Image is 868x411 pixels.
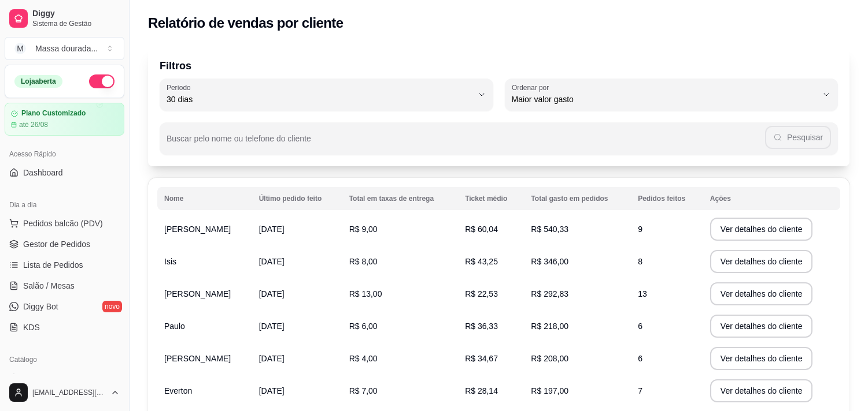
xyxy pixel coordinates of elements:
span: Isis [164,257,176,266]
div: Catálogo [5,350,124,369]
span: [EMAIL_ADDRESS][DOMAIN_NAME] [32,388,106,397]
span: Produtos [23,372,56,384]
span: R$ 8,00 [349,257,378,266]
th: Pedidos feitos [631,187,703,210]
span: [DATE] [259,225,285,234]
span: Gestor de Pedidos [23,238,90,250]
span: R$ 218,00 [531,322,568,331]
span: R$ 7,00 [349,386,378,395]
span: Lista de Pedidos [23,259,83,271]
a: Produtos [5,369,124,387]
span: [PERSON_NAME] [164,354,231,363]
span: R$ 28,14 [465,386,498,395]
button: [EMAIL_ADDRESS][DOMAIN_NAME] [5,379,124,406]
th: Nome [157,187,252,210]
th: Ticket médio [458,187,524,210]
button: Ver detalhes do cliente [710,218,813,241]
span: [PERSON_NAME] [164,225,231,234]
span: R$ 346,00 [531,257,568,266]
span: Paulo [164,322,185,331]
th: Total gasto em pedidos [524,187,631,210]
div: Acesso Rápido [5,145,124,163]
span: [PERSON_NAME] [164,289,231,298]
a: Plano Customizadoaté 26/08 [5,103,124,136]
span: Diggy [32,9,120,19]
span: M [14,43,26,54]
button: Ver detalhes do cliente [710,347,813,370]
span: R$ 13,00 [349,289,382,298]
button: Ordenar porMaior valor gasto [505,79,839,111]
span: [DATE] [259,322,285,331]
span: 6 [638,322,642,331]
span: 13 [638,289,647,298]
span: [DATE] [259,289,285,298]
span: R$ 4,00 [349,354,378,363]
button: Pedidos balcão (PDV) [5,214,124,233]
article: até 26/08 [19,120,48,129]
span: R$ 292,83 [531,289,568,298]
a: KDS [5,318,124,337]
span: R$ 43,25 [465,257,498,266]
label: Período [167,83,194,92]
span: 30 dias [167,94,472,105]
span: 8 [638,257,642,266]
button: Select a team [5,37,124,60]
a: Salão / Mesas [5,277,124,295]
span: Sistema de Gestão [32,19,120,28]
th: Último pedido feito [252,187,342,210]
span: Salão / Mesas [23,280,75,292]
span: [DATE] [259,386,285,395]
th: Total em taxas de entrega [342,187,459,210]
a: Lista de Pedidos [5,256,124,274]
span: R$ 540,33 [531,225,568,234]
span: Dashboard [23,167,63,178]
button: Ver detalhes do cliente [710,282,813,305]
a: Dashboard [5,163,124,182]
span: [DATE] [259,354,285,363]
div: Massa dourada ... [35,43,98,54]
span: R$ 60,04 [465,225,498,234]
span: R$ 208,00 [531,354,568,363]
p: Filtros [160,58,838,74]
span: R$ 22,53 [465,289,498,298]
div: Dia a dia [5,196,124,214]
th: Ações [703,187,840,210]
label: Ordenar por [512,83,553,92]
span: 9 [638,225,642,234]
span: Diggy Bot [23,301,58,312]
h2: Relatório de vendas por cliente [148,14,343,32]
span: Pedidos balcão (PDV) [23,218,103,229]
span: R$ 197,00 [531,386,568,395]
span: R$ 9,00 [349,225,378,234]
button: Alterar Status [89,74,114,88]
span: 6 [638,354,642,363]
span: KDS [23,322,40,333]
article: Plano Customizado [21,109,86,118]
span: Everton [164,386,192,395]
button: Ver detalhes do cliente [710,379,813,402]
span: Maior valor gasto [512,94,818,105]
button: Ver detalhes do cliente [710,315,813,338]
a: Diggy Botnovo [5,297,124,316]
span: R$ 34,67 [465,354,498,363]
div: Loja aberta [14,75,62,88]
a: Gestor de Pedidos [5,235,124,253]
span: R$ 36,33 [465,322,498,331]
a: DiggySistema de Gestão [5,5,124,32]
span: R$ 6,00 [349,322,378,331]
span: 7 [638,386,642,395]
span: [DATE] [259,257,285,266]
input: Buscar pelo nome ou telefone do cliente [167,137,765,149]
button: Período30 dias [160,79,493,111]
button: Ver detalhes do cliente [710,250,813,273]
